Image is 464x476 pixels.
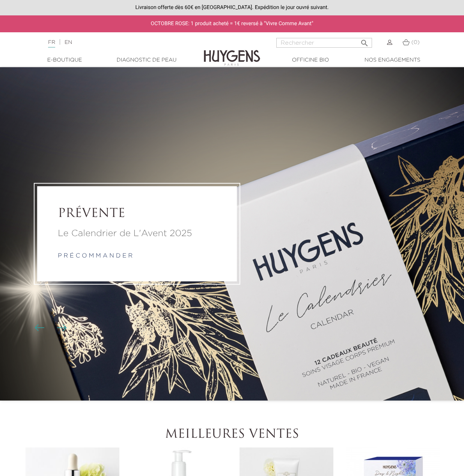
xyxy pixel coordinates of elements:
i:  [360,36,369,45]
a: FR [48,40,55,48]
div: | [44,38,188,47]
button:  [358,36,371,46]
img: Huygens [204,38,260,67]
a: EN [65,40,72,45]
a: E-Boutique [27,56,102,64]
h2: Meilleures ventes [24,428,440,442]
div: Boutons du carrousel [38,322,62,334]
span: (0) [411,40,420,45]
a: Diagnostic de peau [109,56,184,64]
a: Le Calendrier de L'Avent 2025 [58,227,216,240]
a: Officine Bio [273,56,348,64]
input: Rechercher [276,38,372,48]
a: p r é c o m m a n d e r [58,253,133,259]
a: PRÉVENTE [58,207,216,221]
a: Nos engagements [355,56,430,64]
